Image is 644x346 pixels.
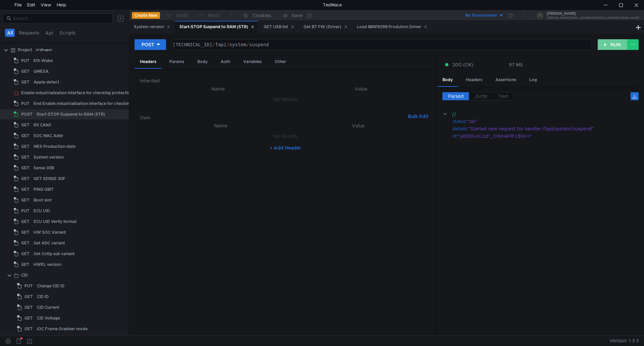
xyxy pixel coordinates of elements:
span: 200 (OK) [452,61,473,68]
span: GET [24,324,33,334]
button: RUN [598,39,628,50]
div: id [452,132,457,140]
div: Headers [461,74,488,86]
h6: Own [140,114,405,122]
span: PUT [21,206,30,216]
div: GET USB list [264,23,294,31]
div: : [452,118,639,125]
nz-embed-empty: No Results [273,96,297,102]
div: [PERSON_NAME][EMAIL_ADDRESS][PERSON_NAME][DOMAIN_NAME] [547,17,639,19]
span: Text [498,93,508,99]
span: GET [21,152,30,162]
div: "ok" [467,118,630,125]
div: Headers [135,56,162,69]
div: ECU UID [34,206,50,216]
div: Load 88W9098 Prodution Driver [357,23,427,31]
div: 97 MS [509,62,523,68]
div: System version [34,152,64,162]
div: {} [452,110,629,118]
div: CID Test Pattern from SoC [45,335,96,345]
div: "yB65SviCozF_OWH4PlFcBQ==" [458,132,630,140]
span: GET [21,249,30,259]
button: Scripts [57,29,77,37]
div: QMESA [34,66,49,76]
div: Start-STOP Suspend to RAM (STR) [37,109,105,119]
div: End Enable industrialization interface for checking protection [34,99,154,109]
nz-embed-empty: No Results [273,133,297,139]
div: GET SENSE 30F [34,174,65,184]
span: GET [21,238,30,248]
div: CID Current [37,302,59,312]
span: PUT [21,56,30,66]
span: Version: 1.3.3 [609,336,639,346]
button: Redo [193,10,224,20]
div: CID Voltage [37,313,60,323]
span: GET [24,292,33,302]
span: GET [21,77,30,87]
th: Value [291,85,431,93]
span: GET [21,217,30,227]
div: Apple detect [34,77,59,87]
div: Sense 30B [34,163,54,173]
div: : [452,132,639,140]
span: POST [21,109,33,119]
span: Parsed [448,93,464,99]
div: RX CAN3 [34,120,51,130]
div: Params [164,56,190,68]
span: GET [21,120,30,130]
div: "Started new request for handler /fapi/system/suspend" [468,125,630,132]
h6: Inherited [140,77,431,85]
span: GET [21,184,30,194]
div: Get ADC variant [34,238,65,248]
div: Body [192,56,213,68]
div: H:\Project [36,45,52,55]
div: ECU UID Verify format [34,217,77,227]
div: Get BT FW (Driver) [304,23,347,31]
div: Cookies [253,11,271,19]
div: Enable industrialization interface for checking protection [21,88,133,98]
div: Redo [208,11,220,19]
div: HW SOC Variant [34,227,66,237]
span: GET [21,141,30,152]
div: Body [437,74,458,87]
button: Bulk Edit [405,112,431,120]
div: details [452,125,467,132]
span: GET [21,227,30,237]
span: GET [21,174,30,184]
th: Name [145,85,291,93]
div: Save [291,13,303,18]
div: MES Production date [34,141,75,152]
div: status [452,118,466,125]
span: GET [21,259,30,270]
div: CID [21,270,28,280]
div: Log [524,74,542,86]
button: Requests [17,29,41,37]
div: [PERSON_NAME] [547,12,639,15]
span: GET [21,131,30,141]
div: CID ID [37,292,49,302]
th: Value [290,122,426,130]
th: Name [151,122,290,130]
div: Variables [238,56,267,68]
span: GET [21,163,30,173]
div: SOC MAC Addr [34,131,63,141]
div: HWEL version [34,259,61,270]
button: No Environment [457,10,504,21]
span: GET [24,313,33,323]
div: Auth [215,56,235,68]
button: Api [43,29,55,37]
div: IOC Frame Grabber mode [37,324,88,334]
div: Get Cofig sub variant [34,249,75,259]
span: GET [21,195,30,205]
button: + Add Header [267,144,304,152]
div: Boot slot [34,195,52,205]
span: PUT [24,281,33,291]
div: Change CID ID [37,281,64,291]
input: Search... [13,15,109,22]
span: PUT [21,99,30,109]
div: Start-STOP Suspend to RAM (STR) [179,23,254,31]
div: POST [142,41,154,48]
div: Assertions [490,74,522,86]
div: System version [134,23,170,31]
button: All [5,29,15,37]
